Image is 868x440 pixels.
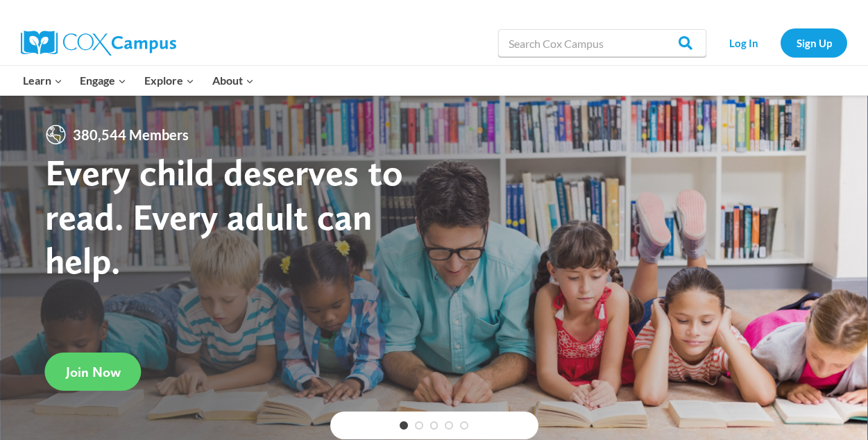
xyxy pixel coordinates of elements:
span: Join Now [66,364,121,380]
span: Learn [23,71,62,90]
a: 1 [400,421,408,430]
span: Explore [144,71,194,90]
span: Engage [80,71,126,90]
a: 4 [445,421,453,430]
strong: Every child deserves to read. Every adult can help. [45,150,403,282]
a: 5 [460,421,468,430]
a: Join Now [45,353,142,391]
a: 2 [415,421,423,430]
a: Sign Up [781,28,847,57]
nav: Secondary Navigation [713,28,847,57]
a: 3 [430,421,439,430]
nav: Primary Navigation [14,66,262,95]
span: 380,544 Members [67,124,194,146]
input: Search Cox Campus [498,29,706,57]
span: About [212,71,254,90]
a: Log In [713,28,774,57]
img: Cox Campus [21,31,176,56]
